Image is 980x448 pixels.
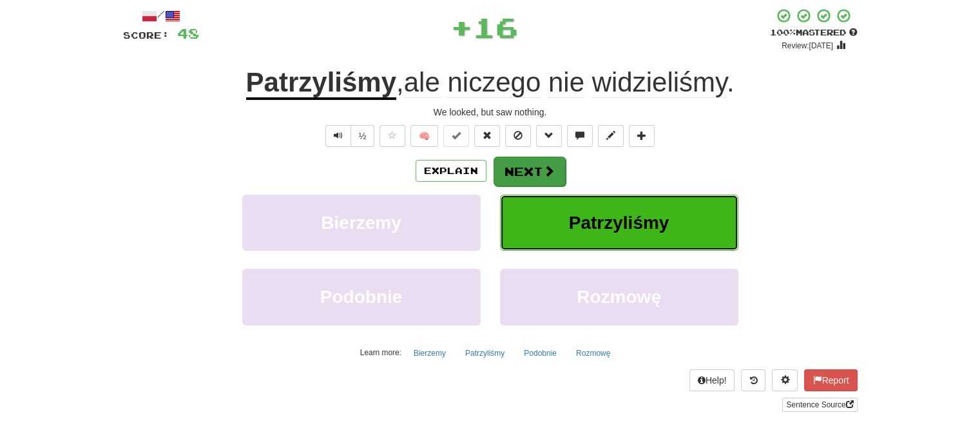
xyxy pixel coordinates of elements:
[517,344,564,363] button: Podobnie
[782,398,857,412] a: Sentence Source
[177,25,199,41] span: 48
[804,369,857,391] button: Report
[458,344,512,363] button: Patrzyliśmy
[360,348,401,357] small: Learn more:
[741,369,765,391] button: Round history (alt+y)
[416,160,486,182] button: Explain
[447,67,541,98] span: niczego
[323,125,375,147] div: Text-to-speech controls
[569,344,617,363] button: Rozmowę
[577,287,661,307] span: Rozmowę
[443,125,469,147] button: Set this sentence to 100% Mastered (alt+m)
[407,344,453,363] button: Bierzemy
[325,125,351,147] button: Play sentence audio (ctl+space)
[770,27,796,37] span: 100 %
[410,125,438,147] button: 🧠
[242,269,481,325] button: Podobnie
[123,106,858,119] div: We looked, but saw nothing.
[380,125,405,147] button: Favorite sentence (alt+f)
[474,125,500,147] button: Reset to 0% Mastered (alt+r)
[598,125,624,147] button: Edit sentence (alt+d)
[123,30,169,41] span: Score:
[123,8,199,24] div: /
[246,67,396,100] u: Patrzyliśmy
[450,8,473,46] span: +
[782,41,833,50] small: Review: [DATE]
[500,195,738,251] button: Patrzyliśmy
[629,125,655,147] button: Add to collection (alt+a)
[242,195,481,251] button: Bierzemy
[567,125,593,147] button: Discuss sentence (alt+u)
[320,287,403,307] span: Podobnie
[404,67,440,98] span: ale
[351,125,375,147] button: ½
[494,157,566,186] button: Next
[592,67,727,98] span: widzieliśmy
[770,27,858,39] div: Mastered
[505,125,531,147] button: Ignore sentence (alt+i)
[689,369,735,391] button: Help!
[548,67,584,98] span: nie
[473,11,518,43] span: 16
[569,213,669,233] span: Patrzyliśmy
[500,269,738,325] button: Rozmowę
[536,125,562,147] button: Grammar (alt+g)
[321,213,401,233] span: Bierzemy
[396,67,735,98] span: , .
